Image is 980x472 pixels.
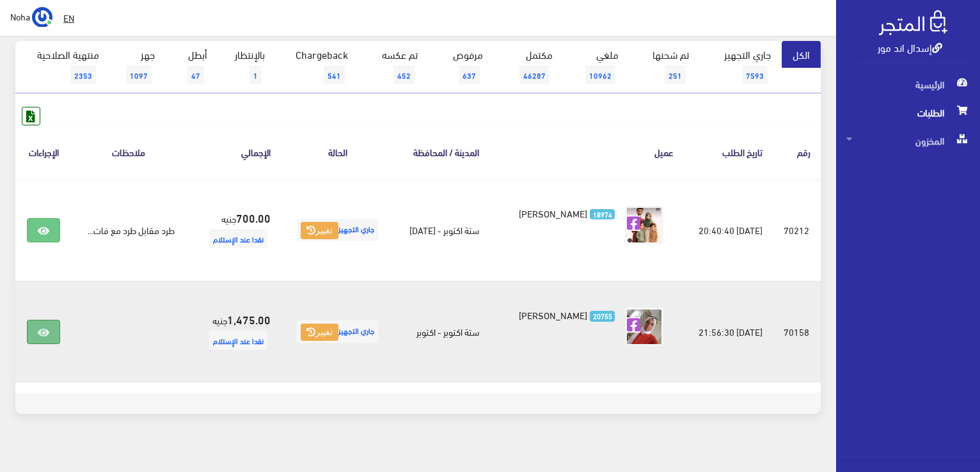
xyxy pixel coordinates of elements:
th: المدينة / المحافظة [394,125,489,178]
a: ملغي10962 [564,41,629,93]
img: ... [32,7,52,28]
u: EN [63,10,74,26]
td: [DATE] 20:40:40 [684,179,773,281]
th: عميل [489,125,684,178]
a: الكل [782,41,821,68]
a: 20755 [PERSON_NAME] [510,308,615,322]
span: المخزون [846,127,970,155]
span: نقدا عند الإستلام [209,331,267,350]
a: بالإنتظار1 [218,41,276,93]
span: [PERSON_NAME] [519,204,587,222]
span: 20755 [590,311,615,322]
th: الحالة [281,125,395,178]
span: 1 [249,65,262,84]
th: تاريخ الطلب [684,125,773,178]
td: [DATE] 21:56:30 [684,281,773,382]
span: 1097 [126,65,152,84]
a: Chargeback541 [276,41,359,93]
span: 637 [459,65,480,84]
a: الرئيسية [836,70,980,98]
a: ... Noha [10,6,52,27]
td: ستة اكتوبر - اكتوبر [394,281,489,382]
span: الرئيسية [846,70,970,98]
a: تم عكسه452 [359,41,429,93]
button: تغيير [301,222,338,240]
span: جاري التجهيز [297,219,378,241]
span: 47 [187,65,204,84]
a: EN [58,6,79,29]
td: طرد مقابل طرد مع فات... [72,179,184,281]
a: مكتمل46287 [494,41,564,93]
a: جهز1097 [110,41,166,93]
span: نقدا عند الإستلام [209,229,267,248]
span: جاري التجهيز [297,320,378,343]
img: picture [625,308,663,346]
span: Noha [10,8,30,24]
td: 70158 [773,281,821,382]
a: جاري التجهيز7593 [700,41,782,93]
a: مرفوض637 [429,41,494,93]
th: ملاحظات [72,125,184,178]
button: تغيير [301,324,338,342]
strong: 1,475.00 [227,311,271,327]
a: أبطل47 [166,41,218,93]
a: 18974 [PERSON_NAME] [510,206,615,220]
a: تم شحنها251 [629,41,700,93]
span: 7593 [742,65,768,84]
span: 10962 [585,65,615,84]
span: 2353 [70,65,96,84]
span: 541 [324,65,345,84]
td: جنيه [185,179,281,281]
td: 70212 [773,179,821,281]
img: . [879,10,947,35]
a: الطلبات [836,98,980,127]
th: رقم [773,125,821,178]
span: 452 [393,65,415,84]
td: جنيه [185,281,281,382]
strong: 700.00 [236,209,271,226]
span: [PERSON_NAME] [519,306,587,324]
a: منتهية الصلاحية2353 [15,41,110,93]
span: الطلبات [846,98,970,127]
td: ستة اكتوبر - [DATE] [394,179,489,281]
img: picture [625,206,663,244]
span: 46287 [519,65,549,84]
span: 18974 [590,209,615,220]
th: اﻹجمالي [185,125,281,178]
th: الإجراءات [15,125,72,178]
a: إسدال اند مور [878,38,942,56]
a: المخزون [836,127,980,155]
span: 251 [665,65,686,84]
